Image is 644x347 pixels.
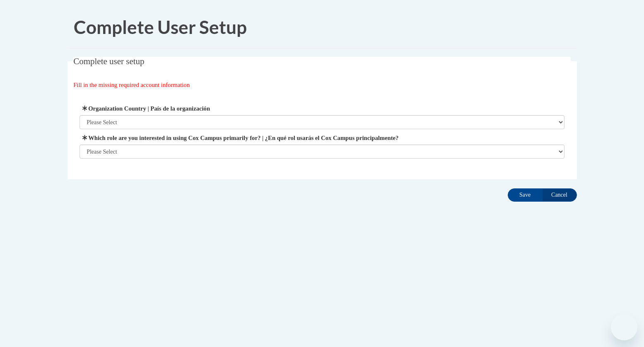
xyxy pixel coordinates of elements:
iframe: Button to launch messaging window [611,314,637,340]
label: Which role are you interested in using Cox Campus primarily for? | ¿En qué rol usarás el Cox Camp... [80,133,564,142]
span: Complete user setup [73,56,144,66]
input: Save [508,188,543,202]
span: Complete User Setup [74,16,247,38]
label: Organization Country | País de la organización [80,104,564,113]
input: Cancel [542,188,577,202]
span: Fill in the missing required account information [73,82,190,88]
